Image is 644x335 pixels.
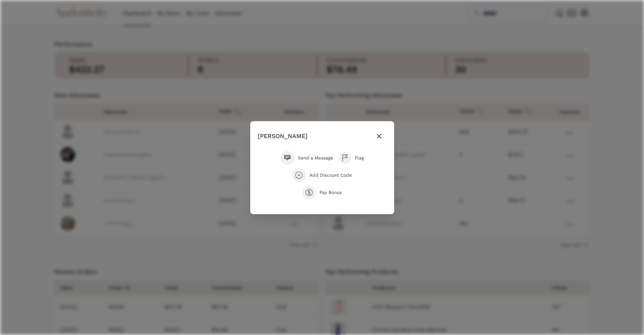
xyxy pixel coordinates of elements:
[355,155,364,161] span: Flag
[298,155,333,161] span: Send a Message
[281,151,333,165] a: Send a Message
[292,168,352,182] a: Add Discount Code
[320,189,342,195] span: Pay Bonus
[309,172,352,178] span: Add Discount Code
[339,151,364,165] a: Flag
[258,132,308,141] h4: [PERSON_NAME]
[302,186,342,199] a: Pay Bonus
